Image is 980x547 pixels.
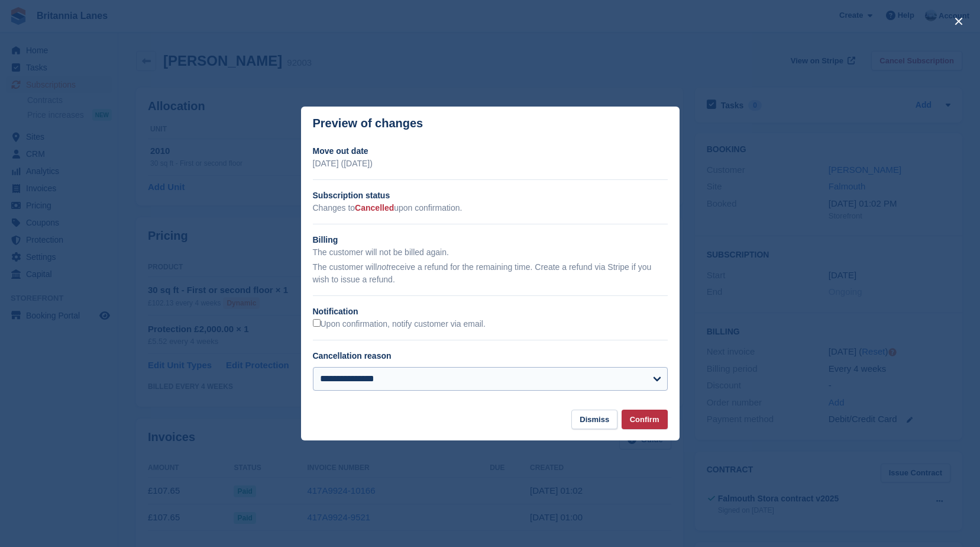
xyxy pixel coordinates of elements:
p: [DATE] ([DATE]) [313,157,668,170]
h2: Notification [313,305,668,318]
label: Upon confirmation, notify customer via email. [313,319,486,330]
p: Preview of changes [313,117,423,130]
p: Changes to upon confirmation. [313,202,668,214]
button: close [949,12,968,31]
h2: Billing [313,234,668,246]
label: Cancellation reason [313,351,392,361]
h2: Move out date [313,145,668,157]
input: Upon confirmation, notify customer via email. [313,319,321,327]
span: Cancelled [355,203,394,213]
button: Dismiss [571,410,617,429]
button: Confirm [622,410,668,429]
em: not [377,262,388,272]
h2: Subscription status [313,189,668,202]
p: The customer will not be billed again. [313,246,668,259]
p: The customer will receive a refund for the remaining time. Create a refund via Stripe if you wish... [313,261,668,286]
